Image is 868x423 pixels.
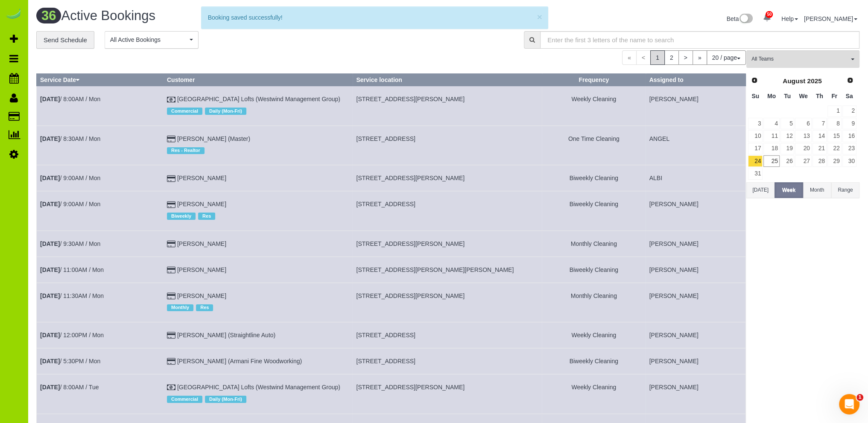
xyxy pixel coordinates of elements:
td: Assigned to [646,125,745,165]
span: [STREET_ADDRESS][PERSON_NAME] [356,240,465,247]
span: All Active Bookings [110,35,187,44]
td: Assigned to [646,86,745,125]
span: [STREET_ADDRESS][PERSON_NAME] [356,96,465,102]
td: Assigned to [646,191,745,230]
span: 1 [856,394,863,401]
th: Frequency [542,74,646,86]
td: Frequency [542,348,646,374]
a: 7 [812,118,827,129]
i: Credit Card Payment [167,293,175,299]
a: 17 [748,143,763,155]
a: [PERSON_NAME] (Straightline Auto) [177,332,275,338]
a: [DATE]/ 8:00AM / Mon [40,96,100,102]
a: » [693,50,707,65]
a: Prev [748,75,760,87]
i: Credit Card Payment [167,176,175,182]
i: Credit Card Payment [167,136,175,142]
a: [PERSON_NAME] [177,201,226,207]
a: 50 [759,9,775,27]
span: Monday [767,93,776,99]
a: [DATE]/ 9:30AM / Mon [40,240,100,247]
a: 24 [748,155,763,167]
button: Month [803,182,831,198]
td: Service location [353,230,542,257]
a: 9 [842,118,856,129]
td: Schedule date [37,374,164,414]
b: [DATE] [40,96,60,102]
a: [DATE]/ 12:00PM / Mon [40,332,104,338]
a: > [678,50,693,65]
a: Send Schedule [36,31,94,49]
td: Service location [353,86,542,125]
b: [DATE] [40,135,60,142]
ol: All Teams [746,50,859,64]
th: Service Date [37,74,164,86]
td: Frequency [542,322,646,348]
span: Tuesday [784,93,791,99]
td: Frequency [542,125,646,165]
td: Customer [163,257,352,283]
a: 25 [763,155,779,167]
td: Customer [163,348,352,374]
span: Monthly [167,304,193,311]
span: [STREET_ADDRESS][PERSON_NAME] [356,292,465,299]
i: Check Payment [167,97,175,103]
span: Daily (Mon-Fri) [205,108,246,114]
button: × [537,12,542,21]
td: Schedule date [37,191,164,230]
td: Schedule date [37,86,164,125]
span: Prev [751,77,758,84]
td: Assigned to [646,165,745,191]
button: 20 / page [707,50,746,65]
a: 6 [795,118,811,129]
a: 21 [812,143,827,155]
td: Service location [353,191,542,230]
td: Service location [353,322,542,348]
span: 36 [36,8,61,23]
span: [STREET_ADDRESS][PERSON_NAME] [356,384,465,391]
a: [PERSON_NAME] [177,266,226,273]
span: [STREET_ADDRESS] [356,358,415,365]
a: 29 [827,155,842,167]
td: Service location [353,348,542,374]
a: [PERSON_NAME] [177,292,226,299]
td: Customer [163,374,352,414]
button: All Teams [746,50,859,68]
td: Frequency [542,257,646,283]
a: [DATE]/ 9:00AM / Mon [40,201,100,207]
span: Next [847,77,853,84]
td: Customer [163,165,352,191]
i: Credit Card Payment [167,241,175,247]
a: [GEOGRAPHIC_DATA] Lofts (Westwind Management Group) [177,384,340,391]
a: 10 [748,130,763,142]
i: Credit Card Payment [167,359,175,365]
span: Sunday [751,93,759,99]
a: Automaid Logo [5,9,22,20]
a: 23 [842,143,856,155]
button: Week [774,182,803,198]
a: [PERSON_NAME] [177,175,226,181]
td: Customer [163,230,352,257]
th: Customer [163,74,352,86]
a: 19 [780,143,795,155]
b: [DATE] [40,201,60,207]
a: [DATE]/ 11:30AM / Mon [40,292,104,299]
a: 11 [763,130,779,142]
span: 2025 [807,77,821,85]
i: Credit Card Payment [167,202,175,208]
b: [DATE] [40,175,60,181]
span: 1 [650,50,665,65]
a: 12 [780,130,795,142]
span: August [783,77,805,85]
button: All Active Bookings [105,31,199,49]
a: Beta [727,15,753,22]
nav: Pagination navigation [622,50,746,65]
td: Schedule date [37,283,164,322]
span: Biweekly [167,213,196,219]
td: Frequency [542,165,646,191]
td: Customer [163,86,352,125]
td: Schedule date [37,322,164,348]
a: 8 [827,118,842,129]
a: 5 [780,118,795,129]
a: [PERSON_NAME] (Master) [177,135,250,142]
